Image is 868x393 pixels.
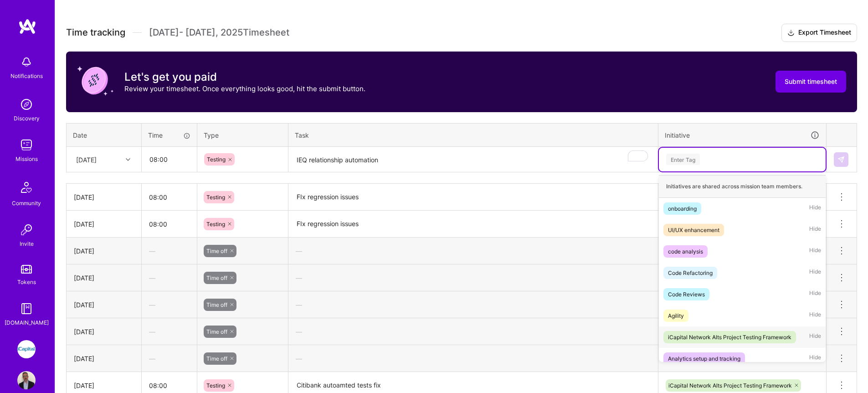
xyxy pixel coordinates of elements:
[785,77,837,86] span: Submit timesheet
[207,156,226,163] span: Testing
[668,268,713,278] div: Code Refactoring
[67,123,142,147] th: Date
[809,288,821,300] span: Hide
[15,176,37,198] img: Community
[142,320,197,344] div: —
[668,247,703,256] div: code analysis
[17,95,36,114] img: discovery
[288,293,658,317] div: —
[206,301,227,308] span: Time off
[288,320,658,344] div: —
[206,328,227,335] span: Time off
[15,371,38,389] a: User Avatar
[288,266,658,290] div: —
[17,53,36,71] img: bell
[668,225,719,235] div: UI/UX enhancement
[17,221,36,239] img: Invite
[142,239,197,263] div: —
[668,204,697,213] div: onboarding
[76,155,97,164] div: [DATE]
[17,340,36,358] img: iCapital: Building an Alternative Investment Marketplace
[809,202,821,215] span: Hide
[197,123,288,147] th: Type
[776,71,846,93] button: Submit timesheet
[148,130,190,140] div: Time
[74,381,134,390] div: [DATE]
[809,245,821,258] span: Hide
[668,290,705,299] div: Code Reviews
[124,84,365,93] p: Review your timesheet. Once everything looks good, hit the submit button.
[10,71,43,81] div: Notifications
[20,239,34,248] div: Invite
[142,266,197,290] div: —
[668,332,791,342] div: iCapital Network Alts Project Testing Framework
[5,318,49,327] div: [DOMAIN_NAME]
[658,293,826,317] div: —
[288,239,658,263] div: —
[74,273,134,283] div: [DATE]
[206,382,225,389] span: Testing
[74,219,134,229] div: [DATE]
[288,346,658,371] div: —
[289,185,657,210] textarea: FIx regression issues
[17,371,36,389] img: User Avatar
[206,194,225,201] span: Testing
[126,157,130,162] i: icon Chevron
[809,331,821,343] span: Hide
[658,266,826,290] div: —
[787,28,795,38] i: icon Download
[809,224,821,236] span: Hide
[17,300,36,318] img: guide book
[74,300,134,310] div: [DATE]
[17,136,36,154] img: teamwork
[658,239,826,263] div: —
[206,248,227,254] span: Time off
[809,267,821,279] span: Hide
[289,212,657,237] textarea: FIx regression issues
[74,354,134,363] div: [DATE]
[18,18,36,35] img: logo
[124,70,365,84] h3: Let's get you paid
[206,274,227,281] span: Time off
[142,293,197,317] div: —
[149,27,289,38] span: [DATE] - [DATE] , 2025 Timesheet
[658,320,826,344] div: —
[206,221,225,228] span: Testing
[21,265,32,274] img: tokens
[658,346,826,371] div: —
[837,156,845,163] img: Submit
[659,175,826,198] div: Initiatives are shared across mission team members.
[289,148,657,172] textarea: To enrich screen reader interactions, please activate Accessibility in Grammarly extension settings
[66,27,125,38] span: Time tracking
[77,62,113,99] img: coin
[781,24,857,42] button: Export Timesheet
[12,198,41,208] div: Community
[74,327,134,336] div: [DATE]
[666,152,700,166] div: Enter Tag
[15,340,38,358] a: iCapital: Building an Alternative Investment Marketplace
[668,311,684,321] div: Agility
[142,185,197,209] input: HH:MM
[142,346,197,371] div: —
[809,310,821,322] span: Hide
[809,352,821,365] span: Hide
[74,246,134,256] div: [DATE]
[14,114,40,123] div: Discovery
[142,212,197,236] input: HH:MM
[17,277,36,287] div: Tokens
[15,154,38,164] div: Missions
[288,123,658,147] th: Task
[668,354,740,363] div: Analytics setup and tracking
[665,130,820,140] div: Initiative
[206,355,227,362] span: Time off
[74,192,134,202] div: [DATE]
[142,147,196,171] input: HH:MM
[668,382,792,389] span: iCapital Network Alts Project Testing Framework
